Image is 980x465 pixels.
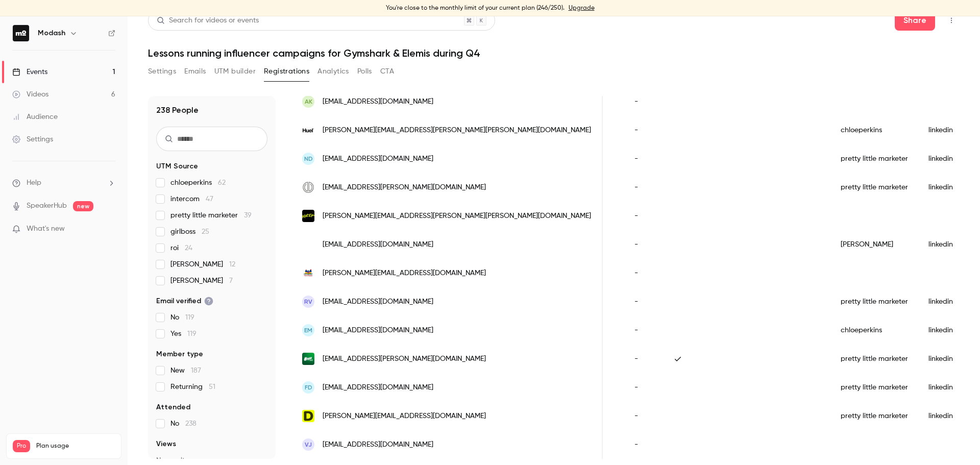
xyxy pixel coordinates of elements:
[323,154,433,164] span: [EMAIL_ADDRESS][DOMAIN_NAME]
[323,325,433,336] span: [EMAIL_ADDRESS][DOMAIN_NAME]
[830,402,918,430] div: pretty little marketer
[323,182,486,193] span: [EMAIL_ADDRESS][PERSON_NAME][DOMAIN_NAME]
[624,402,664,430] div: -
[36,442,115,450] span: Plan usage
[202,228,209,235] span: 25
[304,297,312,306] span: RV
[302,267,314,279] img: viewsonic.com
[302,210,314,222] img: katkin.com
[27,224,65,234] span: What's new
[380,63,394,80] button: CTA
[170,178,226,188] span: chloeperkins
[830,373,918,402] div: pretty little marketer
[323,297,433,307] span: [EMAIL_ADDRESS][DOMAIN_NAME]
[156,161,198,172] span: UTM Source
[218,179,226,186] span: 62
[229,277,233,284] span: 7
[317,63,349,80] button: Analytics
[38,28,65,38] h6: Modash
[830,144,918,173] div: pretty little marketer
[157,15,259,26] div: Search for videos or events
[323,125,591,136] span: [PERSON_NAME][EMAIL_ADDRESS][PERSON_NAME][PERSON_NAME][DOMAIN_NAME]
[569,4,595,12] a: Upgrade
[184,63,206,80] button: Emails
[170,419,197,429] span: No
[624,373,664,402] div: -
[185,420,197,427] span: 238
[170,312,194,323] span: No
[214,63,256,80] button: UTM builder
[624,144,664,173] div: -
[624,173,664,202] div: -
[830,173,918,202] div: pretty little marketer
[264,63,309,80] button: Registrations
[206,195,213,203] span: 47
[73,201,93,211] span: new
[624,259,664,287] div: -
[170,210,252,221] span: pretty little marketer
[170,382,215,392] span: Returning
[191,367,201,374] span: 187
[156,104,199,116] h1: 238 People
[148,47,960,59] h1: Lessons running influencer campaigns for Gymshark & Elemis during Q4
[170,365,201,376] span: New
[302,243,314,246] img: wigiwama.com
[185,314,194,321] span: 119
[830,230,918,259] div: [PERSON_NAME]
[13,440,30,452] span: Pro
[170,329,197,339] span: Yes
[156,349,203,359] span: Member type
[12,178,115,188] li: help-dropdown-opener
[624,230,664,259] div: -
[156,402,190,412] span: Attended
[895,10,935,31] button: Share
[305,383,312,392] span: FD
[27,178,41,188] span: Help
[170,194,213,204] span: intercom
[185,244,192,252] span: 24
[302,353,314,365] img: bega.com.au
[12,67,47,77] div: Events
[209,383,215,390] span: 51
[624,287,664,316] div: -
[156,439,176,449] span: Views
[170,276,233,286] span: [PERSON_NAME]
[244,212,252,219] span: 39
[323,211,591,222] span: [PERSON_NAME][EMAIL_ADDRESS][PERSON_NAME][PERSON_NAME][DOMAIN_NAME]
[624,116,664,144] div: -
[187,330,197,337] span: 119
[624,345,664,373] div: -
[624,87,664,116] div: -
[323,354,486,364] span: [EMAIL_ADDRESS][PERSON_NAME][DOMAIN_NAME]
[170,243,192,253] span: roi
[12,112,58,122] div: Audience
[12,134,53,144] div: Settings
[103,225,115,234] iframe: Noticeable Trigger
[302,410,314,422] img: dri.run
[323,239,433,250] span: [EMAIL_ADDRESS][DOMAIN_NAME]
[323,96,433,107] span: [EMAIL_ADDRESS][DOMAIN_NAME]
[624,430,664,459] div: -
[305,97,312,106] span: AK
[229,261,235,268] span: 12
[830,116,918,144] div: chloeperkins
[302,128,314,133] img: huel.com
[12,89,48,100] div: Videos
[830,287,918,316] div: pretty little marketer
[830,345,918,373] div: pretty little marketer
[148,63,176,80] button: Settings
[323,439,433,450] span: [EMAIL_ADDRESS][DOMAIN_NAME]
[170,227,209,237] span: girlboss
[170,259,235,270] span: [PERSON_NAME]
[302,181,314,193] img: goolets.net
[830,316,918,345] div: chloeperkins
[304,154,313,163] span: ND
[323,411,486,422] span: [PERSON_NAME][EMAIL_ADDRESS][DOMAIN_NAME]
[304,326,312,335] span: EM
[13,25,29,41] img: Modash
[357,63,372,80] button: Polls
[323,268,486,279] span: [PERSON_NAME][EMAIL_ADDRESS][DOMAIN_NAME]
[323,382,433,393] span: [EMAIL_ADDRESS][DOMAIN_NAME]
[624,202,664,230] div: -
[156,296,213,306] span: Email verified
